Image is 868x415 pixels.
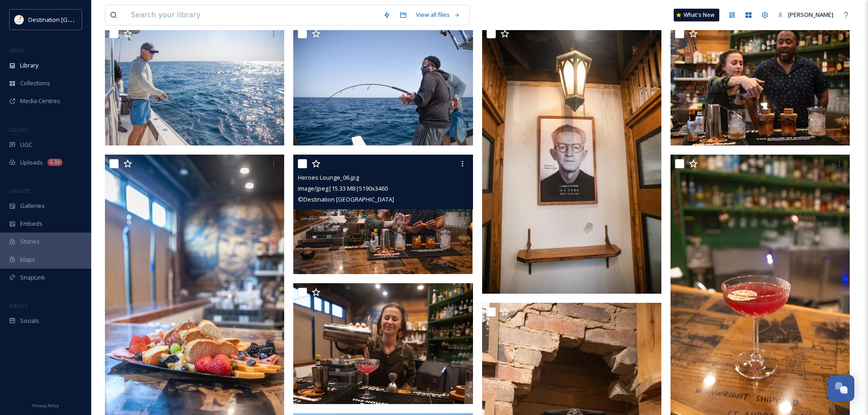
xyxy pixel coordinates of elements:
[20,316,39,325] span: Socials
[32,399,59,410] a: Privacy Policy
[298,184,388,192] span: image/jpeg | 15.33 MB | 5190 x 3460
[20,255,35,264] span: Maps
[105,25,286,145] img: Hook and cook_08.jpg
[20,140,32,149] span: UGC
[32,403,59,409] span: Privacy Policy
[15,15,24,24] img: download.png
[20,237,40,246] span: Stories
[20,61,38,70] span: Library
[293,283,474,404] img: Heroes Lounge_03.jpg
[298,173,359,182] span: Heroes Lounge_06.jpg
[9,302,27,309] span: SOCIALS
[773,6,838,24] a: [PERSON_NAME]
[126,5,379,25] input: Search your library
[9,187,30,194] span: WIDGETS
[670,25,852,145] img: Heroes Lounge_09.jpg
[9,47,25,54] span: MEDIA
[20,202,45,210] span: Galleries
[411,6,465,24] a: View all files
[674,9,719,21] a: What's New
[20,158,43,167] span: Uploads
[788,10,833,19] span: [PERSON_NAME]
[298,195,394,203] span: © Destination [GEOGRAPHIC_DATA]
[20,79,50,88] span: Collections
[28,15,119,24] span: Destination [GEOGRAPHIC_DATA]
[20,273,45,282] span: SnapLink
[293,155,473,274] img: Heroes Lounge_06.jpg
[20,97,60,105] span: Media Centres
[482,25,661,294] img: Heroes Lounge_07.jpg
[293,25,474,145] img: hook and cook 09.jpg
[47,159,62,166] div: 1.1k
[20,219,42,228] span: Embeds
[828,375,854,401] button: Open Chat
[9,126,29,133] span: COLLECT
